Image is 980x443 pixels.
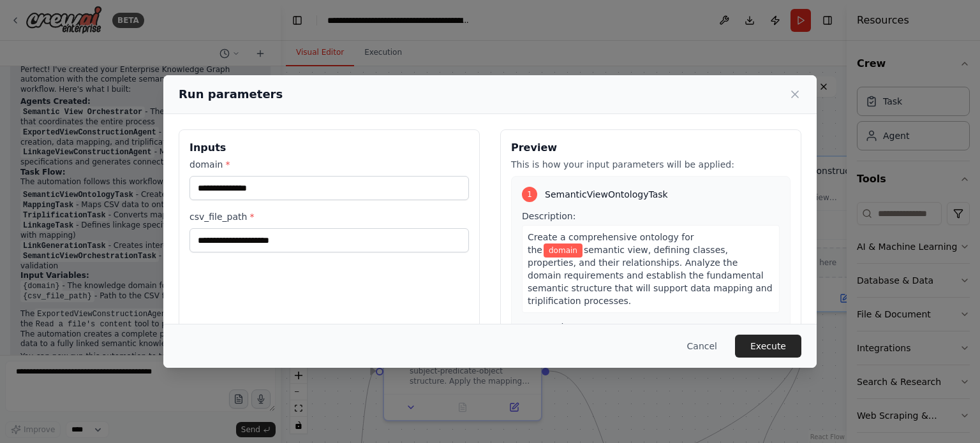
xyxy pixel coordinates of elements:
h3: Preview [511,140,791,156]
span: semantic view, defining classes, properties, and their relationships. Analyze the domain requirem... [528,245,773,306]
span: Variable: domain [544,243,583,258]
span: Expected output: [522,322,599,332]
span: Create a comprehensive ontology for the [528,232,694,255]
label: csv_file_path [189,210,469,223]
span: Description: [522,211,575,221]
button: Cancel [677,335,727,358]
label: domain [189,158,469,171]
h2: Run parameters [179,85,283,103]
div: 1 [522,187,537,202]
p: This is how your input parameters will be applied: [511,158,791,171]
button: Execute [735,335,801,358]
h3: Inputs [189,140,469,156]
span: SemanticViewOntologyTask [545,188,668,201]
